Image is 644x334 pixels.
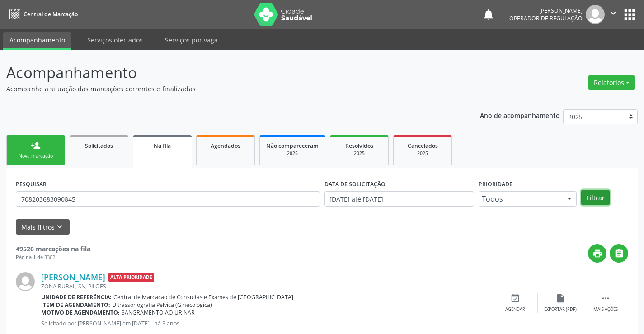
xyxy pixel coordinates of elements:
[337,150,382,157] div: 2025
[16,245,90,253] strong: 49526 marcações na fila
[24,10,78,18] span: Central de Marcação
[81,32,149,48] a: Serviços ofertados
[608,8,618,18] i: 
[509,14,583,22] span: Operador de regulação
[41,293,112,301] b: Unidade de referência:
[555,293,565,303] i: insert_drive_file
[159,32,224,48] a: Serviços por vaga
[588,75,635,90] button: Relatórios
[6,7,78,22] a: Central de Marcação
[593,306,618,313] div: Mais ações
[6,84,448,94] p: Acompanhe a situação das marcações correntes e finalizadas
[482,194,559,203] span: Todos
[544,306,577,313] div: Exportar (PDF)
[610,244,628,263] button: 
[41,309,120,316] b: Motivo de agendamento:
[122,309,195,316] span: SANGRAMENTO AO URINAR
[266,142,319,150] span: Não compareceram
[16,177,47,191] label: PESQUISAR
[324,191,474,207] input: Selecione um intervalo
[31,141,41,151] div: person_add
[41,282,493,290] div: ZONA RURAL, SN, PILOES
[605,5,622,24] button: 
[3,32,71,50] a: Acompanhamento
[6,61,448,84] p: Acompanhamento
[614,249,624,259] i: 
[588,244,606,263] button: print
[108,273,154,282] span: Alta Prioridade
[211,142,240,150] span: Agendados
[112,301,212,309] span: Ultrassonografia Pelvica (Ginecologica)
[592,249,602,259] i: print
[41,301,110,309] b: Item de agendamento:
[85,142,113,150] span: Solicitados
[622,7,638,23] button: apps
[482,8,495,21] button: notifications
[601,293,611,303] i: 
[505,306,525,313] div: Agendar
[581,190,610,205] button: Filtrar
[16,219,70,235] button: Mais filtroskeyboard_arrow_down
[509,7,583,14] div: [PERSON_NAME]
[324,177,385,191] label: DATA DE SOLICITAÇÃO
[479,177,512,191] label: Prioridade
[41,272,105,282] a: [PERSON_NAME]
[13,153,58,160] div: Nova marcação
[41,320,493,327] p: Solicitado por [PERSON_NAME] em [DATE] - há 3 anos
[586,5,605,24] img: img
[113,293,293,301] span: Central de Marcacao de Consultas e Exames de [GEOGRAPHIC_DATA]
[408,142,438,150] span: Cancelados
[400,150,445,157] div: 2025
[266,150,319,157] div: 2025
[480,109,560,121] p: Ano de acompanhamento
[154,142,171,150] span: Na fila
[55,222,65,232] i: keyboard_arrow_down
[345,142,373,150] span: Resolvidos
[510,293,520,303] i: event_available
[16,254,90,261] div: Página 1 de 3302
[16,272,35,291] img: img
[16,191,320,207] input: Nome, CNS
